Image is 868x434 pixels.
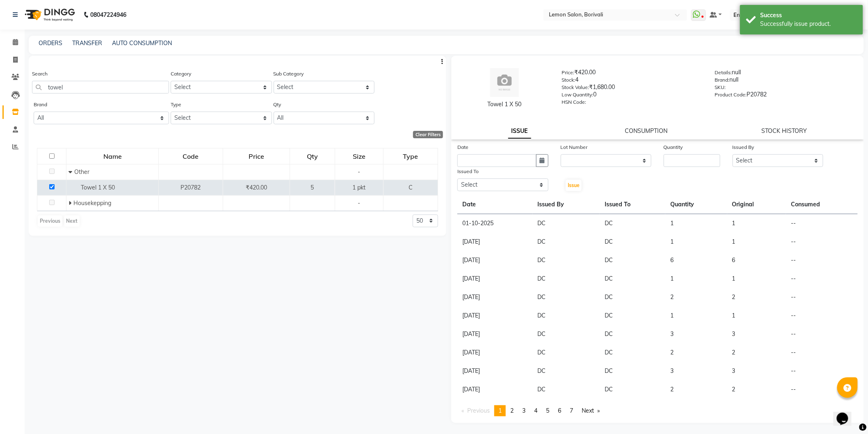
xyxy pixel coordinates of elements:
td: DC [533,251,600,270]
span: Housekepping [73,199,111,207]
span: Collapse Row [69,168,74,176]
td: -- [786,325,858,343]
td: [DATE] [457,380,533,399]
td: DC [533,214,600,233]
a: ORDERS [39,39,62,47]
td: [DATE] [457,233,533,251]
td: DC [600,306,665,325]
td: DC [600,380,665,399]
td: DC [600,362,665,380]
label: Category [171,70,191,78]
a: Next [578,405,604,416]
label: Price: [562,69,574,76]
label: Brand [34,101,47,108]
label: Product Code: [715,91,747,98]
div: Code [159,149,222,164]
td: DC [600,233,665,251]
label: Sub Category [274,70,304,78]
td: 1 [665,270,727,288]
td: DC [600,288,665,306]
td: DC [533,325,600,343]
td: 3 [727,325,786,343]
label: Issued To [457,168,479,175]
label: HSN Code: [562,98,586,106]
th: Issued By [533,195,600,214]
td: -- [786,362,858,380]
label: SKU: [715,84,726,91]
th: Quantity [665,195,727,214]
span: Other [74,168,89,176]
div: Success [761,11,857,20]
a: STOCK HISTORY [762,127,807,135]
a: AUTO CONSUMPTION [112,39,172,47]
span: - [358,199,360,207]
td: 1 [665,306,727,325]
label: Issued By [733,144,754,151]
td: DC [533,288,600,306]
td: DC [533,380,600,399]
a: ISSUE [508,124,531,139]
label: Stock Value: [562,84,589,91]
td: DC [533,362,600,380]
div: 4 [562,75,703,87]
span: 5 [546,407,549,414]
label: Stock: [562,76,575,84]
img: logo [21,3,77,26]
div: P20782 [715,90,856,102]
div: ₹1,680.00 [562,83,703,94]
div: Towel 1 X 50 [459,100,549,109]
td: -- [786,233,858,251]
td: 6 [665,251,727,270]
span: Towel 1 X 50 [81,184,115,191]
label: Brand: [715,76,730,84]
input: Search by product name or code [32,81,169,94]
div: Size [336,149,383,164]
td: -- [786,214,858,233]
span: C [409,184,413,191]
td: [DATE] [457,306,533,325]
td: DC [533,270,600,288]
th: Consumed [786,195,858,214]
td: 1 [727,306,786,325]
div: Qty [290,149,334,164]
label: Lot Number [561,144,588,151]
a: CONSUMPTION [625,127,668,135]
td: DC [533,233,600,251]
td: 2 [727,380,786,399]
td: DC [600,325,665,343]
div: Price [224,149,290,164]
span: P20782 [180,184,201,191]
span: Expand Row [69,199,73,207]
td: 2 [665,343,727,362]
td: DC [533,306,600,325]
label: Search [32,70,48,78]
td: 1 [727,233,786,251]
div: null [715,75,856,87]
td: 2 [727,343,786,362]
div: 0 [562,90,703,102]
td: 1 [665,233,727,251]
td: -- [786,306,858,325]
td: [DATE] [457,251,533,270]
span: - [358,168,360,176]
td: DC [600,343,665,362]
td: DC [600,214,665,233]
td: -- [786,343,858,362]
div: Name [67,149,158,164]
span: 6 [558,407,561,414]
b: 08047224946 [90,3,126,26]
td: [DATE] [457,362,533,380]
th: Date [457,195,533,214]
span: Issue [568,182,580,188]
td: -- [786,288,858,306]
label: Low Quantity: [562,91,593,98]
span: 3 [522,407,525,414]
iframe: chat widget [834,401,860,426]
label: Date [457,144,468,151]
span: 5 [311,184,314,191]
td: [DATE] [457,288,533,306]
div: ₹420.00 [562,68,703,80]
td: 2 [665,288,727,306]
img: avatar [490,68,519,97]
td: [DATE] [457,343,533,362]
